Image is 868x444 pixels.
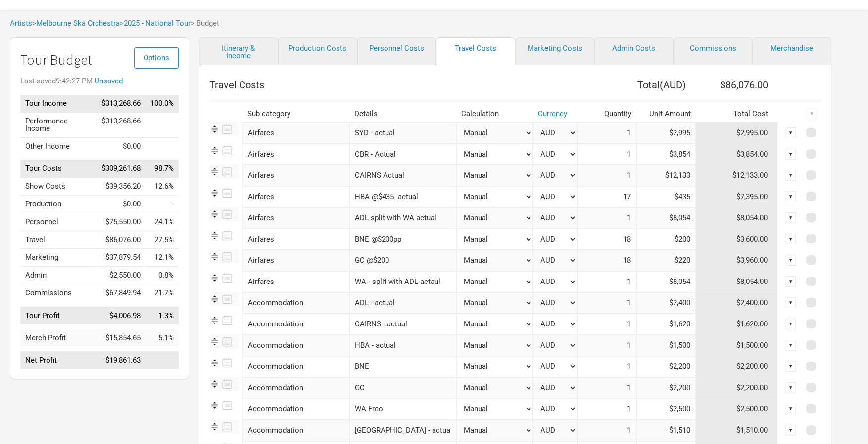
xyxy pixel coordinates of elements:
td: Travel [20,231,96,249]
div: ▼ [785,361,796,372]
span: Options [144,53,169,62]
td: Other Income [20,137,96,155]
input: BNE @$200pp [349,229,456,250]
input: CAIRNS - actual [349,314,456,335]
td: Performance Income as % of Tour Income [145,112,179,137]
td: $0.00 [96,137,145,155]
td: Merch Profit [20,329,96,347]
img: Re-order [209,124,220,134]
div: ▼ [785,404,796,414]
td: $3,600.00 [696,229,778,250]
div: Accommodation [242,420,349,441]
div: Airfares [242,144,349,165]
a: Melbourne Ska Orchestra [36,19,120,28]
img: Re-order [209,166,220,177]
div: Airfares [242,122,349,144]
div: Last saved 9:42:27 PM [20,78,179,85]
td: $3,960.00 [696,250,778,271]
input: BNE [349,356,456,377]
div: ▼ [785,340,796,351]
td: $75,550.00 [96,213,145,231]
th: $86,076.00 [696,75,778,95]
input: Canberra - actual [349,420,456,441]
th: Quantity [577,105,636,122]
td: Performance Income [20,112,96,137]
input: CBR - Actual [349,144,456,165]
a: Travel Costs [436,37,515,65]
td: $37,879.54 [96,249,145,267]
img: Re-order [209,379,220,389]
td: Travel as % of Tour Income [145,231,179,249]
a: Admin Costs [594,37,674,65]
td: Net Profit [20,352,96,369]
img: Re-order [209,251,220,262]
a: Production Costs [278,37,357,65]
div: Accommodation [242,314,349,335]
td: Commissions [20,284,96,302]
td: $313,268.66 [96,95,145,113]
img: Re-order [209,315,220,325]
td: $0.00 [96,196,145,213]
div: ▼ [785,382,796,393]
input: CAIRNS Actual [349,165,456,186]
td: Tour Profit as % of Tour Income [145,307,179,324]
th: Sub-category [242,105,349,122]
td: $19,861.63 [96,352,145,369]
div: Accommodation [242,356,349,377]
img: Re-order [209,230,220,241]
td: $7,395.00 [696,186,778,207]
div: Airfares [242,271,349,292]
div: ▼ [785,276,796,287]
th: Details [349,105,456,122]
td: $2,200.00 [696,377,778,399]
h1: Tour Budget [20,52,179,68]
td: $15,854.65 [96,329,145,347]
a: Unsaved [95,77,123,85]
td: $1,500.00 [696,335,778,356]
td: Admin [20,267,96,284]
td: Other Income as % of Tour Income [145,137,179,155]
td: $2,400.00 [696,292,778,314]
div: ▼ [785,255,796,266]
div: ▼ [785,297,796,308]
td: $309,261.68 [96,160,145,178]
input: HBA @$435 actual [349,186,456,207]
input: WA Freo [349,399,456,420]
img: Re-order [209,188,220,198]
td: Show Costs as % of Tour Income [145,178,179,196]
td: Tour Income as % of Tour Income [145,95,179,113]
img: Re-order [209,400,220,410]
a: 2025 - National Tour [124,19,191,28]
td: Personnel [20,213,96,231]
td: $86,076.00 [96,231,145,249]
td: $313,268.66 [96,112,145,137]
a: Commissions [674,37,753,65]
div: Accommodation [242,377,349,399]
input: SYD - actual [349,122,456,144]
th: Calculation [456,105,533,122]
td: $8,054.00 [696,207,778,229]
td: Tour Profit [20,307,96,324]
div: ▼ [785,319,796,329]
div: ▼ [785,212,796,223]
th: Total Cost [696,105,778,122]
td: Merch Profit as % of Tour Income [145,329,179,347]
div: ▼ [785,149,796,160]
input: WA - split with ADL actaul [349,271,456,292]
span: > [32,20,120,27]
td: $1,620.00 [696,314,778,335]
div: ▼ [785,170,796,181]
div: ▼ [806,108,817,119]
td: $8,054.00 [696,271,778,292]
td: Marketing [20,249,96,267]
td: Tour Income [20,95,96,113]
td: $2,500.00 [696,399,778,420]
img: Re-order [209,336,220,347]
input: GC [349,377,456,399]
input: ADL - actual [349,292,456,314]
img: Re-order [209,294,220,304]
div: ▼ [785,425,796,436]
td: $2,995.00 [696,122,778,144]
td: $12,133.00 [696,165,778,186]
a: Artists [10,19,32,28]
